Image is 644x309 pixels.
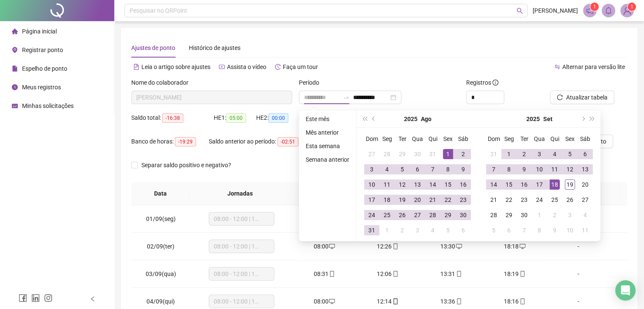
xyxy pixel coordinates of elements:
li: Mês anterior [302,127,353,138]
td: 2025-08-08 [440,162,456,177]
span: 08:00 - 12:00 | 13:30 - 18:18 [214,268,269,280]
td: 2025-08-31 [364,223,379,238]
div: 21 [489,195,499,205]
sup: 1 [590,3,599,11]
span: desktop [519,243,525,249]
td: 2025-08-18 [379,192,395,207]
div: 9 [550,225,560,235]
th: Qua [532,131,547,146]
td: 2025-08-16 [456,177,471,192]
div: 23 [519,195,529,205]
button: month panel [421,110,431,127]
div: 13:31 [426,269,476,279]
td: 2025-09-01 [501,146,517,162]
span: -19:29 [175,137,196,146]
th: Ter [395,131,410,146]
th: Jornadas [190,182,290,205]
span: Meus registros [22,84,61,91]
span: -16:38 [162,113,183,123]
span: Espelho de ponto [22,65,67,72]
td: 2025-08-02 [456,146,471,162]
td: 2025-08-01 [440,146,456,162]
div: 27 [412,210,423,220]
th: Qua [410,131,425,146]
td: 2025-09-05 [562,146,578,162]
td: 2025-09-04 [547,146,562,162]
div: 30 [519,210,529,220]
li: Semana anterior [302,154,353,165]
td: 2025-08-12 [395,177,410,192]
span: -02:51 [277,137,299,146]
div: 13 [580,164,590,174]
td: 2025-10-07 [517,223,532,238]
td: 2025-09-26 [562,192,578,207]
span: history [275,64,281,70]
td: 2025-09-13 [578,162,593,177]
td: 2025-10-10 [562,223,578,238]
div: 2 [550,210,560,220]
span: Faça um tour [283,63,318,70]
span: search [517,8,523,14]
div: 11 [382,179,392,190]
button: year panel [526,110,540,127]
td: 2025-08-09 [456,162,471,177]
th: Qui [547,131,562,146]
div: 30 [458,210,468,220]
th: Qui [425,131,440,146]
span: 08:00 - 12:00 | 13:30 - 18:18 [214,240,269,253]
td: 2025-09-30 [517,207,532,223]
div: - [553,297,603,306]
td: 2025-09-23 [517,192,532,207]
span: Registrar ponto [22,47,63,53]
td: 2025-10-02 [547,207,562,223]
div: 18 [382,195,392,205]
td: 2025-09-06 [578,146,593,162]
div: 1 [443,149,453,159]
div: 4 [580,210,590,220]
span: Minhas solicitações [22,102,74,109]
div: 18 [550,179,560,190]
span: 02/09(ter) [147,243,174,250]
span: 04/09(qui) [146,298,175,305]
button: Atualizar tabela [550,91,614,104]
th: Sex [562,131,578,146]
button: prev-year [369,110,379,127]
td: 2025-08-14 [425,177,440,192]
span: mobile [328,271,335,277]
div: Banco de horas: [131,137,209,146]
td: 2025-09-02 [517,146,532,162]
td: 2025-09-02 [395,223,410,238]
div: 16 [519,179,529,190]
td: 2025-08-04 [379,162,395,177]
span: desktop [455,243,462,249]
td: 2025-09-07 [486,162,501,177]
div: 14 [489,179,499,190]
th: Entrada 1 [290,182,353,205]
th: Sáb [456,131,471,146]
span: 05:00 [226,113,246,123]
div: 28 [489,210,499,220]
td: 2025-09-17 [532,177,547,192]
span: Registros [466,78,498,87]
span: home [12,28,18,34]
span: Alternar para versão lite [562,63,625,70]
td: 2025-08-26 [395,207,410,223]
td: 2025-08-22 [440,192,456,207]
td: 2025-08-19 [395,192,410,207]
td: 2025-09-01 [379,223,395,238]
span: mobile [519,271,525,277]
td: 2025-09-09 [517,162,532,177]
div: 13:36 [426,297,476,306]
div: 9 [519,164,529,174]
div: 24 [534,195,544,205]
div: 10 [367,179,377,190]
td: 2025-10-11 [578,223,593,238]
td: 2025-08-24 [364,207,379,223]
td: 2025-09-08 [501,162,517,177]
div: 16 [458,179,468,190]
td: 2025-09-03 [532,146,547,162]
div: 15 [504,179,514,190]
td: 2025-09-27 [578,192,593,207]
sup: Atualize o seu contato no menu Meus Dados [627,3,636,11]
td: 2025-10-05 [486,223,501,238]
